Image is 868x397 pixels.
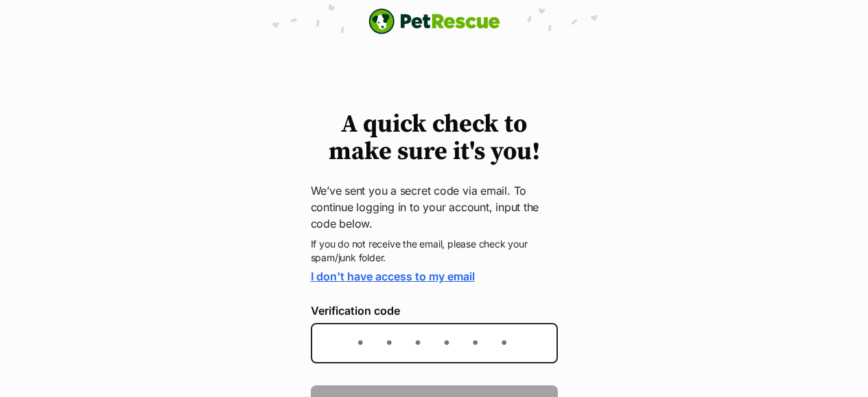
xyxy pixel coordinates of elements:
[311,182,558,232] p: We’ve sent you a secret code via email. To continue logging in to your account, input the code be...
[311,111,558,166] h1: A quick check to make sure it's you!
[311,323,558,363] input: Enter the 6-digit verification code sent to your device
[311,269,475,283] a: I don't have access to my email
[311,237,558,265] p: If you do not receive the email, please check your spam/junk folder.
[368,8,500,34] a: PetRescue
[368,8,500,34] img: logo-e224e6f780fb5917bec1dbf3a21bbac754714ae5b6737aabdf751b685950b380.svg
[311,304,558,317] label: Verification code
